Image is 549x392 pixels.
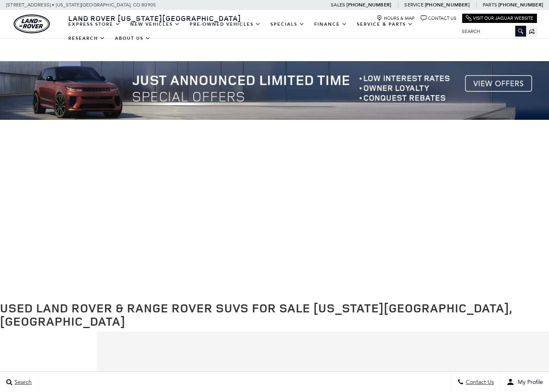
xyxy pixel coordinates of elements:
a: Finance [309,17,352,31]
a: [STREET_ADDRESS] • [US_STATE][GEOGRAPHIC_DATA], CO 80905 [6,2,156,8]
a: Contact Us [421,15,456,21]
a: Land Rover [US_STATE][GEOGRAPHIC_DATA] [64,13,246,23]
a: Research [64,31,110,45]
a: EXPRESS STORE [64,17,125,31]
a: land-rover [14,14,50,33]
a: [PHONE_NUMBER] [346,2,391,8]
a: New Vehicles [125,17,185,31]
span: Search [12,379,32,386]
button: user-profile-menu [500,372,549,392]
span: Sales [331,2,345,8]
a: Specials [266,17,309,31]
a: About Us [110,31,156,45]
a: Service & Parts [352,17,418,31]
span: Contact Us [464,379,494,386]
a: Hours & Map [377,15,415,21]
a: Visit Our Jaguar Website [466,15,533,21]
span: Service [404,2,423,8]
a: [PHONE_NUMBER] [425,2,469,8]
span: Land Rover [US_STATE][GEOGRAPHIC_DATA] [68,13,241,23]
span: Parts [483,2,497,8]
a: Pre-Owned Vehicles [185,17,266,31]
a: [PHONE_NUMBER] [498,2,543,8]
img: Land Rover [14,14,50,33]
nav: Main Navigation [64,17,456,45]
span: My Profile [514,379,543,386]
input: Search [456,27,526,36]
